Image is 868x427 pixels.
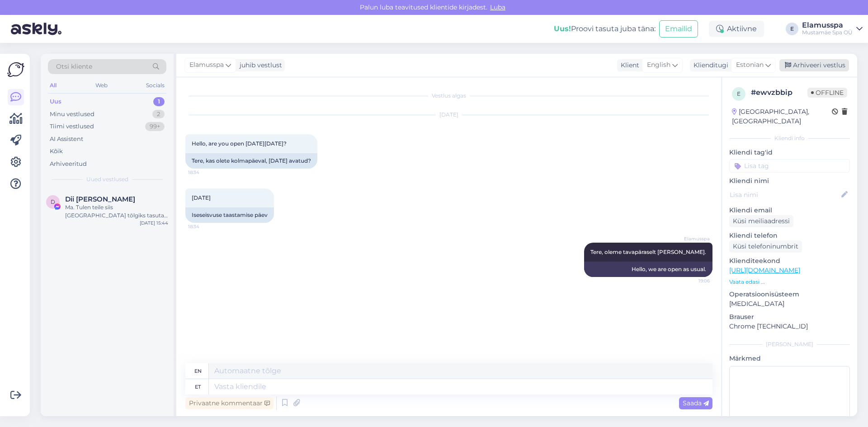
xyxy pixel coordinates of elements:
div: 1 [153,97,165,106]
span: Hello, are you open [DATE][DATE]? [192,140,287,147]
div: 2 [152,110,165,119]
div: en [194,363,202,379]
a: ElamusspaMustamäe Spa OÜ [802,22,863,36]
div: Ma. Tulen teile siis [GEOGRAPHIC_DATA] tõlgiks tasuta kui meistrid Itaalia st [GEOGRAPHIC_DATA] 🥰 [65,203,168,220]
span: Offline [807,88,847,98]
div: Vestlus algas [185,92,712,100]
p: Märkmed [729,354,850,363]
div: [GEOGRAPHIC_DATA], [GEOGRAPHIC_DATA] [732,107,832,126]
div: Hello, we are open as usual. [584,262,712,277]
div: juhib vestlust [236,61,282,70]
div: Tere, kas olete kolmapäeval, [DATE] avatud? [185,153,317,169]
span: e [737,90,741,97]
div: Socials [144,80,166,91]
div: Klienditugi [690,61,728,70]
div: et [195,379,201,394]
img: Askly Logo [7,61,24,78]
div: Aktiivne [709,21,764,37]
input: Lisa nimi [730,190,840,200]
p: Kliendi nimi [729,176,850,186]
span: Estonian [736,60,764,70]
div: All [48,80,58,91]
div: # ewvzbbip [751,87,807,98]
p: Chrome [TECHNICAL_ID] [729,322,850,331]
div: Minu vestlused [50,110,94,119]
div: Küsi meiliaadressi [729,215,793,227]
div: Kõik [50,147,63,156]
div: AI Assistent [50,135,83,144]
div: 99+ [145,122,165,131]
span: Tere, oleme tavapäraselt [PERSON_NAME]. [590,249,706,255]
span: 19:06 [676,277,710,284]
p: Operatsioonisüsteem [729,290,850,299]
div: Klient [617,61,639,70]
input: Lisa tag [729,159,850,173]
button: Emailid [659,20,698,38]
p: Klienditeekond [729,256,850,266]
span: Otsi kliente [56,62,92,71]
div: Kliendi info [729,134,850,142]
p: Kliendi email [729,206,850,215]
span: Elamusspa [189,60,224,70]
div: Arhiveeritud [50,160,87,169]
span: Saada [683,399,709,407]
p: Vaata edasi ... [729,278,850,286]
p: Brauser [729,312,850,322]
div: Arhiveeri vestlus [779,59,849,71]
span: Luba [487,3,508,11]
div: Privaatne kommentaar [185,397,274,409]
span: [DATE] [192,194,211,201]
div: Iseseisvuse taastamise päev [185,207,274,223]
div: Web [94,80,109,91]
div: Uus [50,97,61,106]
div: Elamusspa [802,22,853,29]
span: Elamusspa [676,235,710,242]
span: Dii Trump [65,195,135,203]
div: Proovi tasuta juba täna: [554,23,656,34]
span: 18:34 [188,223,222,230]
div: E [786,23,798,35]
span: D [51,198,55,205]
span: English [647,60,670,70]
p: Kliendi tag'id [729,148,850,157]
b: Uus! [554,24,571,33]
div: [DATE] 15:44 [140,220,168,226]
div: Mustamäe Spa OÜ [802,29,853,36]
div: Küsi telefoninumbrit [729,240,802,253]
a: [URL][DOMAIN_NAME] [729,266,800,274]
div: Tiimi vestlused [50,122,94,131]
span: Uued vestlused [86,175,128,183]
p: [MEDICAL_DATA] [729,299,850,309]
p: Kliendi telefon [729,231,850,240]
div: [DATE] [185,111,712,119]
div: [PERSON_NAME] [729,340,850,348]
span: 18:34 [188,169,222,176]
